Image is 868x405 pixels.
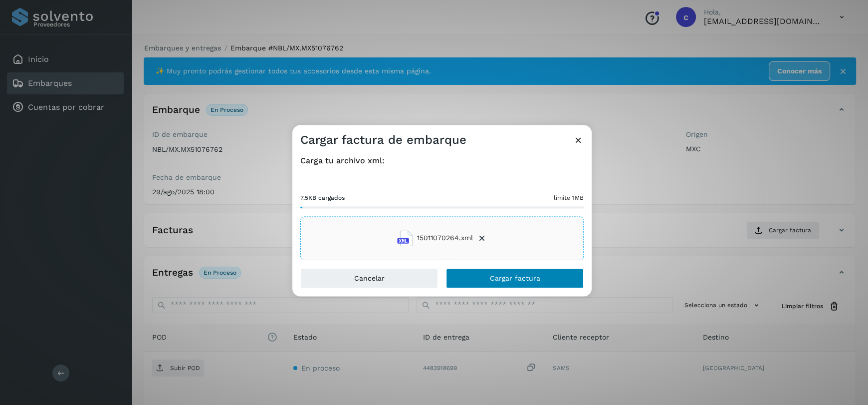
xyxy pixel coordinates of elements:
[300,193,345,202] span: 7.5KB cargados
[354,275,385,282] span: Cancelar
[417,233,473,244] span: 15011070264.xml
[300,268,438,288] button: Cancelar
[300,156,584,165] h4: Carga tu archivo xml:
[490,275,540,282] span: Cargar factura
[300,133,466,147] h3: Cargar factura de embarque
[446,268,584,288] button: Cargar factura
[554,193,584,202] span: límite 1MB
